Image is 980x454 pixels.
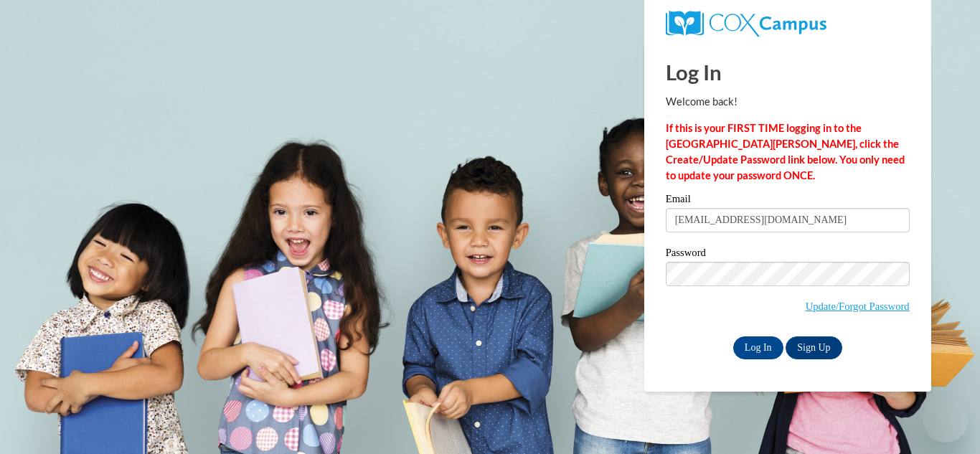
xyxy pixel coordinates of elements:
[666,11,826,37] img: COX Campus
[666,11,910,37] a: COX Campus
[666,247,910,262] label: Password
[733,336,783,359] input: Log In
[923,397,969,443] iframe: Button to launch messaging window
[666,194,910,208] label: Email
[806,301,910,312] a: Update/Forgot Password
[666,122,905,181] strong: If this is your FIRST TIME logging in to the [GEOGRAPHIC_DATA][PERSON_NAME], click the Create/Upd...
[666,94,910,110] p: Welcome back!
[786,336,842,359] a: Sign Up
[666,57,910,87] h1: Log In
